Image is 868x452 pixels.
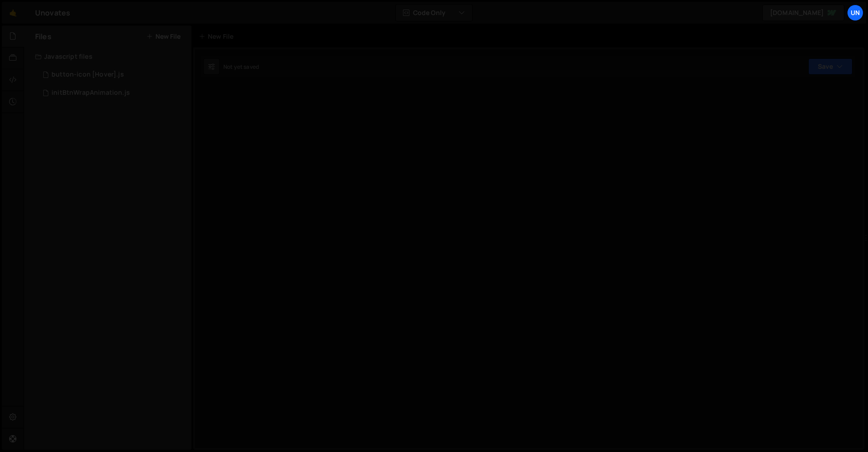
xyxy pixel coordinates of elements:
[808,58,852,75] button: Save
[35,31,52,41] h2: Files
[35,84,191,102] div: 16819/46216.js
[199,32,237,41] div: New File
[2,2,24,24] a: 🤙
[146,33,181,40] button: New File
[35,66,191,84] div: 16819/45959.js
[35,7,70,18] div: Unovates
[396,5,472,21] button: Code Only
[223,63,259,71] div: Not yet saved
[24,47,191,66] div: Javascript files
[52,71,124,79] div: button-icon [Hover].js
[847,5,863,21] a: Un
[762,5,844,21] a: [DOMAIN_NAME]
[52,89,130,97] div: initBtnWrapAnimation.js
